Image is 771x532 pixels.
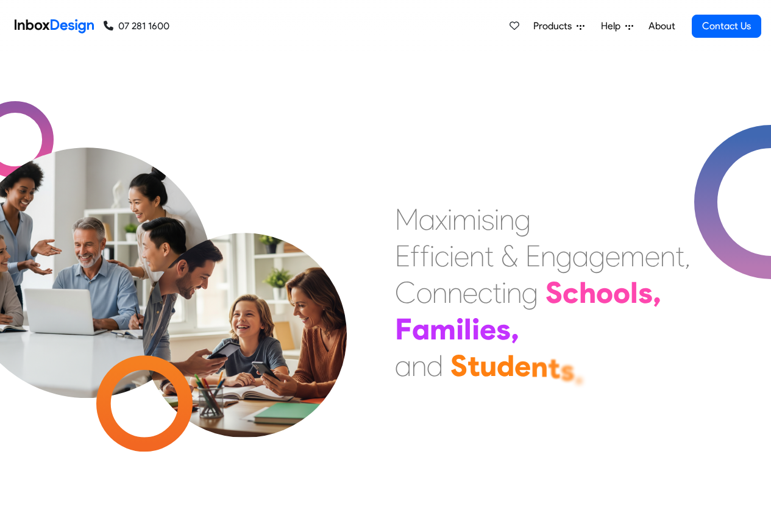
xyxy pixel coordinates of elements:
div: x [435,201,447,238]
div: e [645,238,660,274]
div: e [514,347,531,384]
div: g [556,238,572,274]
div: g [589,238,605,274]
div: s [638,274,653,311]
div: a [419,201,435,238]
div: c [435,238,449,274]
div: E [525,238,541,274]
div: t [467,347,480,384]
div: d [497,347,514,384]
div: m [430,311,456,347]
div: l [630,274,638,311]
div: e [463,274,478,311]
a: Products [528,14,589,38]
div: f [420,238,430,274]
div: , [684,238,691,274]
a: About [645,14,678,38]
div: o [416,274,432,311]
div: i [430,238,435,274]
div: e [605,238,620,274]
div: a [412,311,430,347]
div: n [447,274,463,311]
div: n [506,274,522,311]
div: m [620,238,645,274]
div: n [531,348,548,385]
a: Help [596,14,638,38]
div: i [502,274,506,311]
div: m [452,201,477,238]
div: C [395,274,416,311]
div: n [541,238,556,274]
div: . [575,355,583,391]
div: i [472,311,480,347]
div: , [653,274,661,311]
div: F [395,311,412,347]
div: a [572,238,589,274]
div: n [411,347,427,384]
div: f [410,238,420,274]
div: n [469,238,485,274]
img: parents_with_child.png [117,182,372,438]
div: u [480,347,497,384]
div: E [395,238,410,274]
div: c [563,274,579,311]
div: t [548,350,560,386]
div: e [454,238,469,274]
a: 07 281 1600 [104,19,169,34]
div: o [596,274,613,311]
div: i [494,201,499,238]
div: t [492,274,502,311]
div: d [427,347,443,384]
div: s [560,352,575,388]
div: & [501,238,518,274]
div: a [395,347,411,384]
div: , [511,311,519,347]
div: s [496,311,511,347]
div: h [579,274,596,311]
span: Products [533,19,577,34]
div: g [514,201,531,238]
div: i [477,201,481,238]
div: i [449,238,454,274]
div: l [464,311,472,347]
div: n [432,274,447,311]
div: s [481,201,494,238]
span: Help [601,19,625,34]
div: Maximising Efficient & Engagement, Connecting Schools, Families, and Students. [395,201,691,384]
div: t [485,238,494,274]
div: n [499,201,514,238]
div: e [480,311,496,347]
div: S [450,347,467,384]
div: o [613,274,630,311]
div: i [447,201,452,238]
div: M [395,201,419,238]
div: t [675,238,684,274]
div: c [478,274,492,311]
div: i [456,311,464,347]
div: n [660,238,675,274]
a: Contact Us [692,15,761,38]
div: S [545,274,563,311]
div: g [522,274,538,311]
